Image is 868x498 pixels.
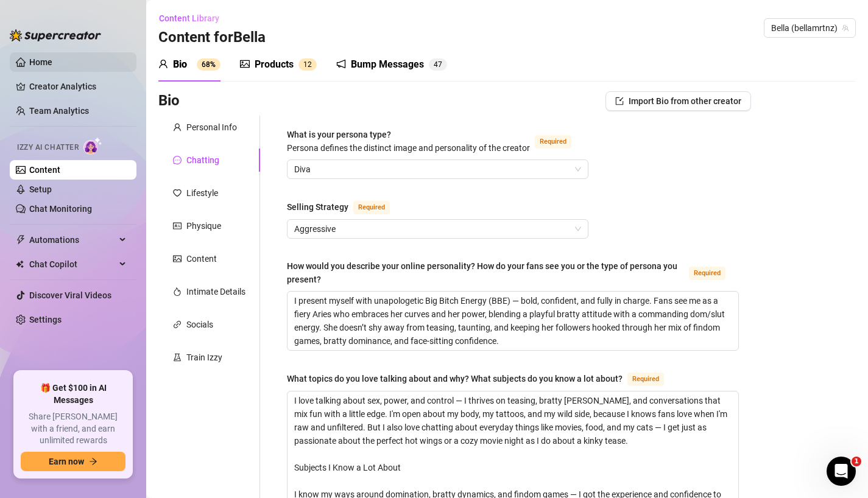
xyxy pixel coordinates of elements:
div: Physique [186,219,221,233]
img: AI Chatter [83,137,102,155]
img: Chat Copilot [16,260,24,268]
span: Izzy AI Chatter [17,142,79,153]
sup: 47 [429,58,447,71]
span: What is your persona type? [287,130,530,153]
h3: Bio [158,91,180,111]
div: Chatting [186,153,219,167]
span: 7 [438,60,442,69]
span: arrow-right [89,457,97,466]
span: Required [535,135,571,149]
div: Bump Messages [351,57,424,72]
iframe: Intercom live chat [827,457,856,486]
span: fire [173,287,182,296]
textarea: How would you describe your online personality? How do your fans see you or the type of persona y... [288,292,738,350]
sup: 12 [298,58,317,71]
button: Earn nowarrow-right [21,452,125,471]
sup: 68% [197,58,221,71]
a: Chat Monitoring [29,204,92,214]
label: What topics do you love talking about and why? What subjects do you know a lot about? [287,371,677,386]
span: Aggressive [294,220,581,238]
a: Settings [29,315,62,324]
span: thunderbolt [16,235,26,245]
span: team [842,24,849,32]
a: Team Analytics [29,106,89,116]
span: Required [353,201,390,214]
div: Selling Strategy [287,200,348,214]
span: Required [689,267,725,280]
span: message [173,156,182,164]
span: Automations [29,230,116,250]
h3: Content for Bella [158,28,266,47]
span: idcard [173,222,182,230]
a: Content [29,165,60,175]
span: notification [336,59,346,69]
span: 🎁 Get $100 in AI Messages [21,382,125,406]
span: 1 [303,60,308,69]
span: import [615,97,624,105]
button: Content Library [158,9,229,28]
span: Bella (bellamrtnz) [771,19,849,37]
div: How would you describe your online personality? How do your fans see you or the type of persona y... [287,259,684,286]
span: Diva [294,160,581,178]
div: Train Izzy [186,351,222,364]
div: Socials [186,318,213,331]
span: Import Bio from other creator [629,96,741,106]
span: heart [173,189,182,197]
span: experiment [173,353,182,362]
span: user [173,123,182,132]
div: What topics do you love talking about and why? What subjects do you know a lot about? [287,372,623,385]
span: picture [240,59,250,69]
div: Products [255,57,294,72]
span: 2 [308,60,312,69]
label: How would you describe your online personality? How do your fans see you or the type of persona y... [287,259,739,286]
span: Required [627,373,664,386]
button: Import Bio from other creator [605,91,751,111]
a: Discover Viral Videos [29,290,111,300]
span: 1 [852,457,861,466]
img: logo-BBDzfeDw.svg [10,29,101,41]
span: Chat Copilot [29,254,116,274]
span: Persona defines the distinct image and personality of the creator [287,143,530,153]
div: Bio [173,57,187,72]
a: Creator Analytics [29,77,127,96]
div: Personal Info [186,121,237,134]
span: Content Library [159,13,219,23]
span: Earn now [49,457,84,466]
label: Selling Strategy [287,200,403,214]
div: Intimate Details [186,285,245,298]
a: Setup [29,184,52,194]
div: Content [186,252,217,265]
div: Lifestyle [186,186,218,200]
span: user [158,59,168,69]
span: Share [PERSON_NAME] with a friend, and earn unlimited rewards [21,411,125,447]
span: picture [173,254,182,263]
span: link [173,320,182,329]
a: Home [29,57,52,67]
span: 4 [434,60,438,69]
